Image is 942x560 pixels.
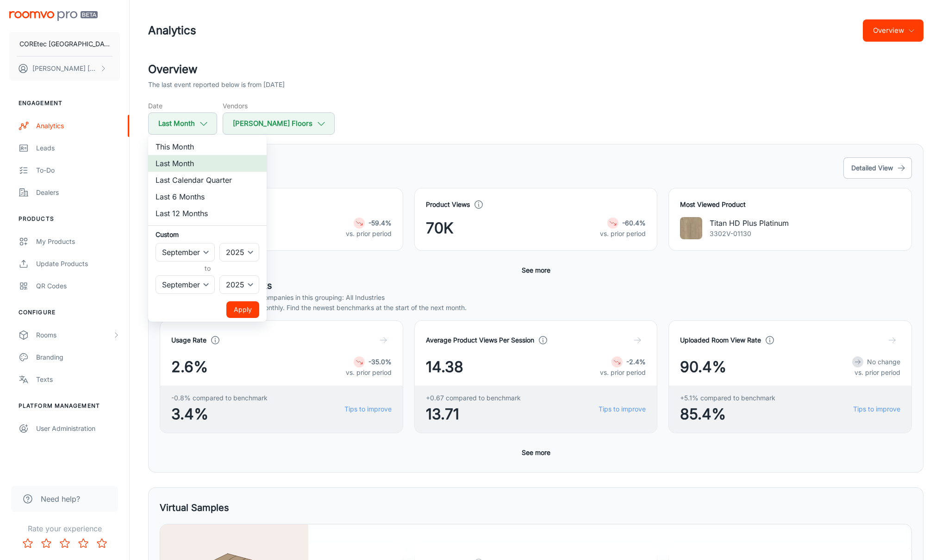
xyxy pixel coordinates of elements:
li: Last 6 Months [148,188,267,205]
li: Last 12 Months [148,205,267,222]
button: Apply [226,301,259,318]
h6: Custom [156,230,259,239]
li: Last Month [148,155,267,172]
li: This Month [148,138,267,155]
li: Last Calendar Quarter [148,172,267,188]
h6: to [157,263,257,274]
